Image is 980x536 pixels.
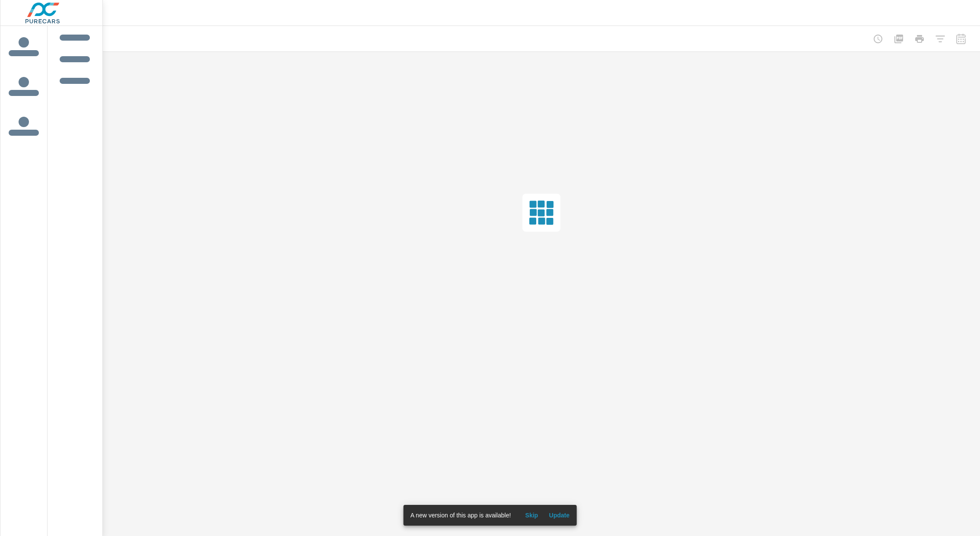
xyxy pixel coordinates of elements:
button: Update [545,508,573,522]
button: Skip [518,508,545,522]
span: A new version of this app is available! [410,512,511,519]
span: Update [549,511,570,519]
span: Skip [521,511,542,519]
div: icon label tabs example [0,26,47,145]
